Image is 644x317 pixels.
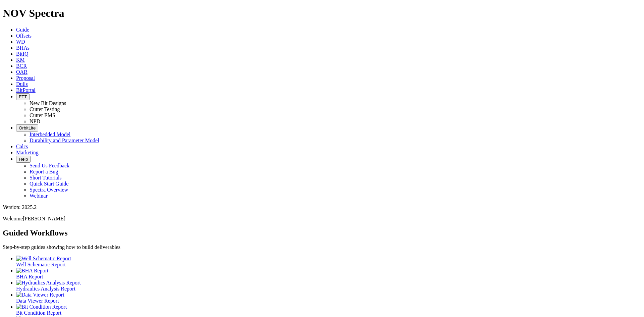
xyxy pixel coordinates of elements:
[30,175,62,180] a: Short Tutorials
[16,268,48,274] img: BHA Report
[16,304,641,316] a: Bit Condition Report Bit Condition Report
[30,131,70,137] a: Interbedded Model
[16,124,38,131] button: OrbitLite
[16,33,32,39] a: Offsets
[16,310,61,316] span: Bit Condition Report
[30,112,55,118] a: Cutter EMS
[30,118,40,124] a: NPD
[19,125,36,130] span: OrbitLite
[30,193,48,199] a: Webinar
[16,93,30,100] button: FTT
[16,63,27,69] a: BCR
[16,292,64,298] img: Data Viewer Report
[16,51,28,57] a: BitIQ
[30,106,60,112] a: Cutter Testing
[30,163,69,168] a: Send Us Feedback
[16,45,30,51] a: BHAs
[16,268,641,279] a: BHA Report BHA Report
[3,216,641,222] p: Welcome
[16,292,641,304] a: Data Viewer Report Data Viewer Report
[16,298,59,304] span: Data Viewer Report
[3,204,641,210] div: Version: 2025.2
[16,156,31,163] button: Help
[3,7,641,19] h1: NOV Spectra
[19,157,28,162] span: Help
[16,274,43,279] span: BHA Report
[23,216,65,221] span: [PERSON_NAME]
[3,228,641,237] h2: Guided Workflows
[30,100,66,106] a: New Bit Designs
[30,138,99,143] a: Durability and Parameter Model
[16,39,25,45] a: WD
[3,244,641,250] p: Step-by-step guides showing how to build deliverables
[16,57,25,63] a: KM
[16,69,28,75] a: OAR
[16,81,28,87] a: Dulls
[16,150,39,155] a: Marketing
[30,169,58,174] a: Report a Bug
[16,256,641,267] a: Well Schematic Report Well Schematic Report
[19,94,27,99] span: FTT
[16,144,28,149] a: Calcs
[16,262,66,267] span: Well Schematic Report
[16,256,71,262] img: Well Schematic Report
[16,286,75,292] span: Hydraulics Analysis Report
[30,181,68,187] a: Quick Start Guide
[16,280,81,286] img: Hydraulics Analysis Report
[16,75,35,81] a: Proposal
[16,27,29,33] a: Guide
[30,187,68,193] a: Spectra Overview
[16,280,641,292] a: Hydraulics Analysis Report Hydraulics Analysis Report
[16,304,67,310] img: Bit Condition Report
[16,87,36,93] a: BitPortal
